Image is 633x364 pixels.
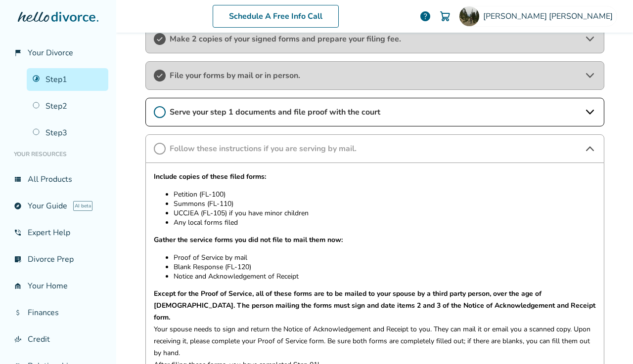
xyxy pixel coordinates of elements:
li: Blank Response (FL-120) [174,262,596,272]
strong: Gather the service forms you did not file to mail them now: [154,235,343,244]
li: Proof of Service by mail [174,253,596,262]
a: Step1 [27,68,108,91]
span: Follow these instructions if you are serving by mail. [170,143,580,154]
a: phone_in_talkExpert Help [8,221,108,244]
span: AI beta [73,201,92,211]
strong: Except for the Proof of Service, all of these forms are to be mailed to your spouse by a third pa... [154,289,595,322]
li: Any local forms filed [174,218,596,227]
a: flag_2Your Divorce [8,41,108,64]
iframe: Chat Widget [584,317,633,364]
span: attach_money [14,309,22,317]
p: Your spouse needs to sign and return the Notice of Acknowledgement and Receipt to you. They can m... [154,324,596,359]
span: explore [14,202,22,210]
span: list_alt_check [14,255,22,263]
span: Serve your step 1 documents and file proof with the court [170,107,580,118]
li: UCCJEA (FL-105) if you have minor children [174,208,596,218]
img: Cart [439,10,451,22]
img: jose ocon [459,6,479,26]
a: view_listAll Products [8,168,108,191]
span: flag_2 [14,49,22,57]
a: help [419,10,431,22]
a: garage_homeYour Home [8,275,108,297]
a: exploreYour GuideAI beta [8,195,108,217]
span: File your forms by mail or in person. [170,70,580,81]
a: finance_modeCredit [8,328,108,351]
li: Summons (FL-110) [174,199,596,208]
span: garage_home [14,282,22,290]
a: list_alt_checkDivorce Prep [8,248,108,271]
span: Your Divorce [28,47,73,58]
a: Schedule A Free Info Call [213,5,339,28]
a: attach_moneyFinances [8,301,108,324]
li: Notice and Acknowledgement of Receipt [174,272,596,281]
strong: Include copies of these filed forms: [154,172,266,181]
span: finance_mode [14,335,22,343]
a: Step3 [27,121,108,144]
li: Your Resources [8,144,108,164]
span: view_list [14,175,22,183]
span: phone_in_talk [14,229,22,237]
span: Make 2 copies of your signed forms and prepare your filing fee. [170,34,580,44]
span: [PERSON_NAME] [PERSON_NAME] [483,11,617,22]
li: Petition (FL-100) [174,190,596,199]
a: Step2 [27,95,108,118]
